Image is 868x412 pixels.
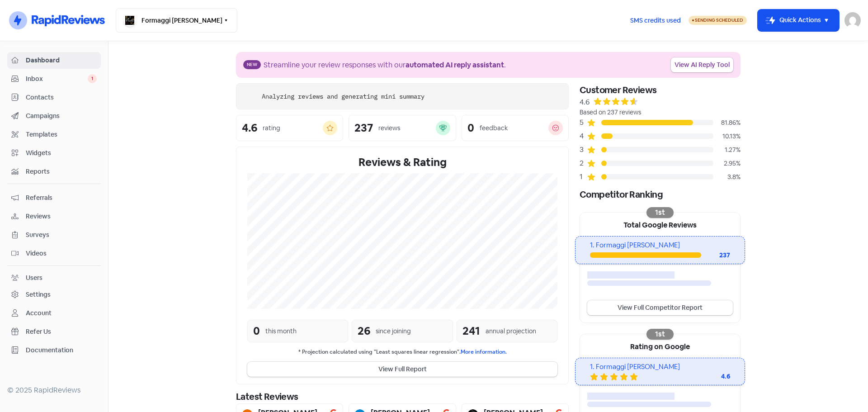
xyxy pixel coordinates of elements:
[26,273,42,283] div: Users
[26,111,97,121] span: Campaigns
[236,390,569,403] div: Latest Reviews
[590,362,730,372] div: 1. Formaggi [PERSON_NAME]
[26,327,97,336] span: Refer Us
[26,249,97,258] span: Videos
[587,300,733,315] a: View Full Competitor Report
[467,123,474,133] div: 0
[354,123,373,133] div: 237
[630,16,681,25] span: SMS credits used
[758,9,839,31] button: Quick Actions
[247,348,557,356] small: * Projection calculated using "Least squares linear regression".
[689,15,747,26] a: Sending Scheduled
[88,74,97,83] span: 1
[580,158,587,169] div: 2
[671,57,733,72] a: View AI Reply Tool
[844,12,861,28] img: User
[580,144,587,155] div: 3
[623,15,689,24] a: SMS credits used
[26,74,88,84] span: Inbox
[26,130,97,139] span: Templates
[26,212,97,221] span: Reviews
[236,115,343,141] a: 4.6rating
[358,323,370,339] div: 26
[701,251,730,260] div: 237
[26,93,97,102] span: Contacts
[253,323,260,339] div: 0
[243,60,261,69] span: New
[7,227,101,243] a: Surveys
[7,145,101,161] a: Widgets
[378,123,400,133] div: reviews
[247,362,557,377] button: View Full Report
[580,188,741,201] div: Competitor Ranking
[580,334,740,358] div: Rating on Google
[695,17,743,23] span: Sending Scheduled
[713,172,741,182] div: 3.8%
[462,323,480,339] div: 241
[7,71,101,87] a: Inbox 1
[26,148,97,158] span: Widgets
[7,89,101,106] a: Contacts
[7,108,101,124] a: Campaigns
[262,92,425,101] div: Analyzing reviews and generating mini summary
[26,290,51,299] div: Settings
[247,154,557,170] div: Reviews & Rating
[7,323,101,340] a: Refer Us
[349,115,456,141] a: 237reviews
[7,208,101,225] a: Reviews
[646,207,674,218] div: 1st
[580,97,590,108] div: 4.6
[580,171,587,182] div: 1
[461,348,507,355] a: More information.
[7,270,101,286] a: Users
[7,385,101,396] div: © 2025 RapidReviews
[7,286,101,303] a: Settings
[7,126,101,143] a: Templates
[590,240,730,251] div: 1. Formaggi [PERSON_NAME]
[7,189,101,206] a: Referrals
[713,159,741,168] div: 2.95%
[265,327,297,336] div: this month
[694,372,730,381] div: 4.6
[486,327,536,336] div: annual projection
[264,60,506,71] div: Streamline your review responses with our .
[580,83,741,97] div: Customer Reviews
[26,308,52,318] div: Account
[26,56,97,65] span: Dashboard
[646,329,674,340] div: 1st
[7,342,101,359] a: Documentation
[7,163,101,180] a: Reports
[7,52,101,69] a: Dashboard
[713,145,741,155] div: 1.27%
[7,305,101,322] a: Account
[713,132,741,141] div: 10.13%
[713,118,741,128] div: 81.86%
[26,230,97,240] span: Surveys
[7,245,101,262] a: Videos
[462,115,569,141] a: 0feedback
[580,108,741,117] div: Based on 237 reviews
[242,123,257,133] div: 4.6
[480,123,508,133] div: feedback
[406,60,504,70] b: automated AI reply assistant
[116,8,237,33] button: Formaggi [PERSON_NAME]
[26,167,97,176] span: Reports
[26,193,97,203] span: Referrals
[263,123,280,133] div: rating
[580,131,587,142] div: 4
[26,346,97,355] span: Documentation
[376,327,411,336] div: since joining
[580,117,587,128] div: 5
[580,213,740,236] div: Total Google Reviews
